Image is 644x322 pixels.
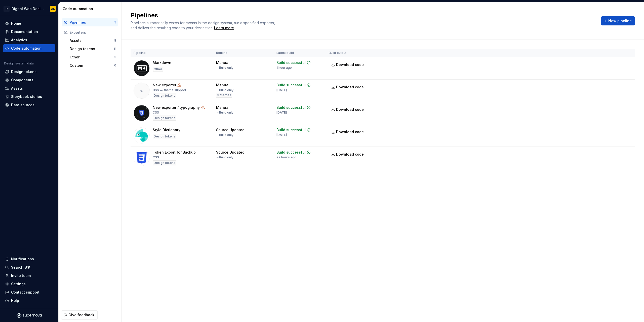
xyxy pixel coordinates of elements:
[336,129,364,134] span: Download code
[70,30,116,35] div: Exporters
[3,280,55,288] a: Settings
[216,66,233,70] div: → Build only
[273,49,326,57] th: Latest build
[11,78,33,83] div: Components
[11,38,27,43] div: Analytics
[153,111,159,115] div: CSS
[114,55,116,59] div: 3
[216,150,245,155] div: Source Updated
[3,36,55,44] a: Analytics
[276,133,287,137] div: [DATE]
[153,155,159,159] div: CSS
[70,38,114,43] div: Assets
[276,150,306,155] div: Build successful
[276,105,306,110] div: Build successful
[12,6,44,11] div: Digital Web Design
[68,37,118,45] button: Assets8
[11,69,36,74] div: Design tokens
[63,6,119,11] div: Code automation
[216,111,233,115] div: → Build only
[153,127,180,132] div: Style Dictionary
[70,55,114,60] div: Other
[329,60,367,69] a: Download code
[4,6,10,12] div: TA
[336,107,364,112] span: Download code
[3,84,55,92] a: Assets
[3,263,55,271] button: Search ⌘K
[276,127,306,132] div: Build successful
[114,20,116,24] div: 5
[68,312,94,317] span: Give feedback
[62,18,118,26] button: Pipelines5
[608,18,632,23] span: New pipeline
[276,111,287,115] div: [DATE]
[153,83,176,88] div: New exporter
[329,105,367,114] a: Download code
[213,26,235,30] span: .
[153,150,196,155] div: Token Export for Backup
[216,60,229,65] div: Manual
[601,16,635,25] button: New pipeline
[216,83,229,88] div: Manual
[216,105,229,110] div: Manual
[70,63,114,68] div: Custom
[3,288,55,296] button: Contact support
[216,127,245,132] div: Source Updated
[216,88,233,92] div: → Build only
[329,127,367,136] a: Download code
[11,29,38,34] div: Documentation
[153,60,171,65] div: Markdown
[153,105,200,110] div: New exporter / typography
[326,49,370,57] th: Build output
[216,155,233,159] div: → Build only
[131,49,213,57] th: Pipeline
[68,53,118,61] a: Other3
[216,133,233,137] div: → Build only
[51,7,55,11] div: AK
[3,93,55,101] a: Storybook stories
[11,21,21,26] div: Home
[11,86,23,91] div: Assets
[114,47,116,51] div: 11
[11,281,26,287] div: Settings
[3,28,55,36] a: Documentation
[153,93,176,98] div: Design tokens
[68,45,118,53] button: Design tokens11
[11,257,34,262] div: Notifications
[3,19,55,27] a: Home
[153,134,176,139] div: Design tokens
[17,313,42,318] a: Supernova Logo
[3,44,55,52] a: Code automation
[153,67,163,72] div: Other
[276,155,296,159] div: 22 hours ago
[276,88,287,92] div: [DATE]
[336,152,364,157] span: Download code
[4,61,34,65] div: Design system data
[3,297,55,305] button: Help
[3,255,55,263] button: Notifications
[329,83,367,92] a: Download code
[276,66,292,70] div: 1 hour ago
[214,25,234,30] a: Learn more
[153,88,186,92] div: CSS w/ theme support
[329,150,367,159] a: Download code
[114,63,116,67] div: 0
[336,62,364,67] span: Download code
[3,76,55,84] a: Components
[3,272,55,280] a: Invite team
[11,273,31,278] div: Invite team
[217,93,231,97] span: 3 themes
[276,83,306,88] div: Build successful
[3,101,55,109] a: Data sources
[68,61,118,69] button: Custom0
[114,39,116,43] div: 8
[61,310,98,319] button: Give feedback
[11,265,30,270] div: Search ⌘K
[11,298,19,303] div: Help
[336,85,364,90] span: Download code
